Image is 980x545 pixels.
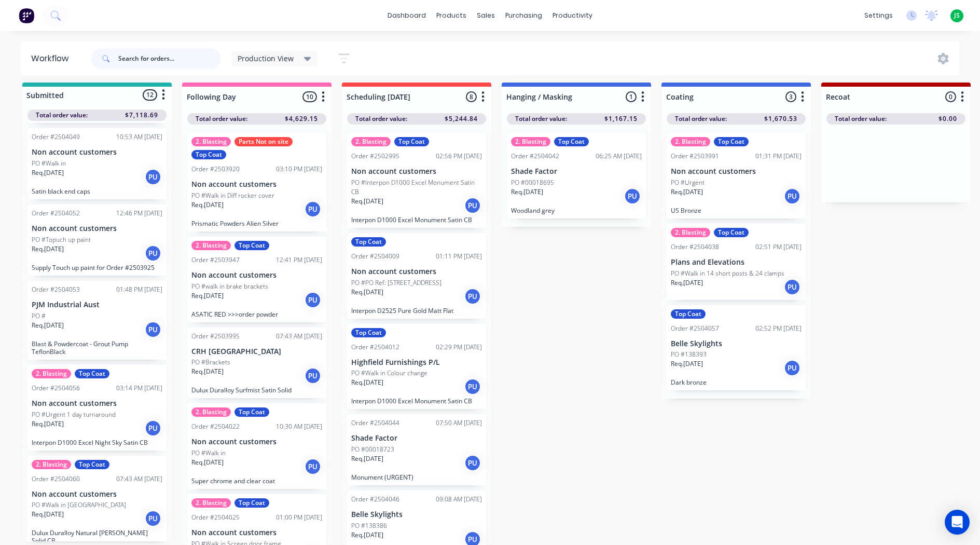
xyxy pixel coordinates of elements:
[191,367,224,376] p: Req. [DATE]
[191,458,224,467] p: Req. [DATE]
[624,188,641,205] div: PU
[511,207,642,214] p: Woodland grey
[835,114,887,124] span: Total order value:
[191,407,231,417] div: 2. Blasting
[351,197,383,206] p: Req. [DATE]
[191,332,240,341] div: Order #2503995
[351,495,399,504] div: Order #2504046
[507,133,646,219] div: 2. BlastingTop CoatOrder #250404206:25 AM [DATE]Shade FactorPO #00018695Req.[DATE]PUWoodland grey
[27,128,167,199] div: Order #250404910:53 AM [DATE]Non account customersPO #Walk inReq.[DATE]PUSatin black end caps
[351,473,482,481] p: Monument (URGENT)
[671,309,706,319] div: Top Coat
[500,8,547,23] div: purchasing
[32,148,162,157] p: Non account customers
[191,255,240,265] div: Order #2503947
[464,288,481,305] div: PU
[464,455,481,471] div: PU
[511,152,559,161] div: Order #2504042
[191,347,322,356] p: CRH [GEOGRAPHIC_DATA]
[667,224,806,300] div: 2. BlastingTop CoatOrder #250403802:51 PM [DATE]Plans and ElevationsPO #Walk in 14 short posts & ...
[187,133,326,231] div: 2. BlastingParts Not on siteTop CoatOrder #250392003:10 PM [DATE]Non account customersPO #Walk in...
[31,52,74,65] div: Workflow
[436,343,482,352] div: 02:29 PM [DATE]
[191,448,226,458] p: PO #Walk in
[755,242,802,252] div: 02:51 PM [DATE]
[27,205,167,276] div: Order #250405212:46 PM [DATE]Non account customersPO #Topuch up paintReq.[DATE]PUSupply Touch up ...
[276,422,322,431] div: 10:30 AM [DATE]
[671,178,705,187] p: PO #Urgent
[445,114,478,124] span: $5,244.84
[351,521,387,530] p: PO #138386
[276,255,322,265] div: 12:41 PM [DATE]
[234,137,293,146] div: Parts Not on site
[596,152,642,161] div: 06:25 AM [DATE]
[464,197,481,214] div: PU
[755,324,802,333] div: 02:52 PM [DATE]
[32,510,64,519] p: Req. [DATE]
[671,339,802,348] p: Belle Skylights
[472,8,500,23] div: sales
[604,114,638,124] span: $1,167.15
[191,191,274,200] p: PO #Walk in Diff rocker cover
[276,332,322,341] div: 07:43 AM [DATE]
[234,498,269,508] div: Top Coat
[32,311,46,321] p: PO #
[191,220,322,227] p: Prismatic Powders Alien Silver
[191,200,224,210] p: Req. [DATE]
[351,358,482,367] p: Highfield Furnishings P/L
[347,133,486,228] div: 2. BlastingTop CoatOrder #250299502:56 PM [DATE]Non account customersPO #Interpon D1000 Excel Mon...
[234,407,269,417] div: Top Coat
[515,114,567,124] span: Total order value:
[285,114,318,124] span: $4,629.15
[464,378,481,395] div: PU
[32,187,162,195] p: Satin black end caps
[191,477,322,485] p: Super chrome and clear coat
[32,285,80,294] div: Order #2504053
[351,510,482,519] p: Belle Skylights
[191,282,268,291] p: PO #walk in brake brackets
[32,529,162,544] p: Dulux Duralloy Natural [PERSON_NAME] Solid CB
[671,359,703,369] p: Req. [DATE]
[116,132,162,142] div: 10:53 AM [DATE]
[347,233,486,319] div: Top CoatOrder #250400901:11 PM [DATE]Non account customersPO #PO Ref: [STREET_ADDRESS]Req.[DATE]P...
[32,168,64,178] p: Req. [DATE]
[32,410,116,419] p: PO #Urgent 1 day turnaround
[145,321,161,338] div: PU
[714,137,749,146] div: Top Coat
[436,252,482,261] div: 01:11 PM [DATE]
[27,281,167,360] div: Order #250405301:48 PM [DATE]PJM Industrial AustPO #Req.[DATE]PUBlast & Powdercoat - Grout Pump T...
[32,244,64,254] p: Req. [DATE]
[667,305,806,391] div: Top CoatOrder #250405702:52 PM [DATE]Belle SkylightsPO #138393Req.[DATE]PUDark bronze
[145,245,161,262] div: PU
[671,269,784,278] p: PO #Walk in 14 short posts & 24 clamps
[32,235,91,244] p: PO #Topuch up paint
[116,474,162,484] div: 07:43 AM [DATE]
[351,434,482,443] p: Shade Factor
[547,8,598,23] div: productivity
[32,419,64,429] p: Req. [DATE]
[191,241,231,250] div: 2. Blasting
[671,350,707,359] p: PO #138393
[671,258,802,267] p: Plans and Elevations
[116,285,162,294] div: 01:48 PM [DATE]
[32,209,80,218] div: Order #2504052
[511,137,550,146] div: 2. Blasting
[351,397,482,405] p: Interpon D1000 Excel Monument Satin CB
[32,301,162,309] p: PJM Industrial Aust
[436,418,482,428] div: 07:50 AM [DATE]
[351,178,482,197] p: PO #Interpon D1000 Excel Monument Satin CB
[351,167,482,176] p: Non account customers
[859,8,898,23] div: settings
[191,165,240,174] div: Order #2503920
[671,324,719,333] div: Order #2504057
[27,365,167,451] div: 2. BlastingTop CoatOrder #250405603:14 PM [DATE]Non account customersPO #Urgent 1 day turnaroundR...
[671,167,802,176] p: Non account customers
[32,321,64,330] p: Req. [DATE]
[75,460,109,469] div: Top Coat
[191,358,230,367] p: PO #Brackets
[436,152,482,161] div: 02:56 PM [DATE]
[196,114,247,124] span: Total order value:
[355,114,407,124] span: Total order value:
[554,137,589,146] div: Top Coat
[394,137,429,146] div: Top Coat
